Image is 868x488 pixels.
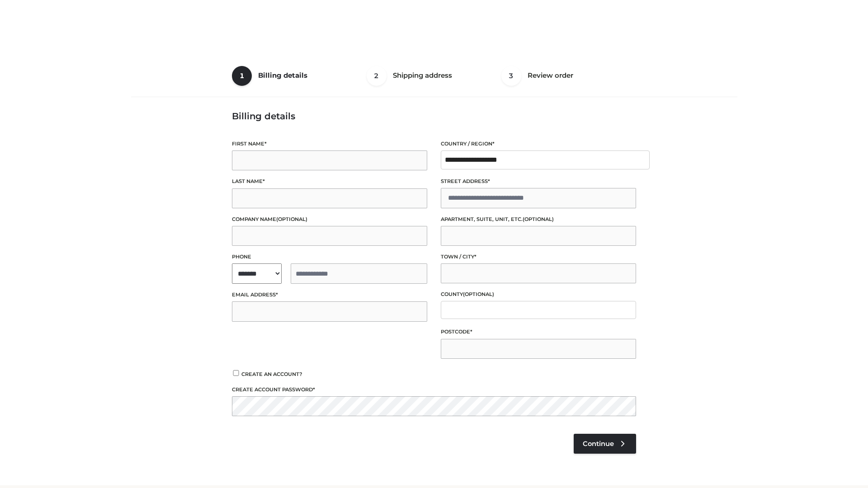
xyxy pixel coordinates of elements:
label: Town / City [441,253,636,261]
label: First name [232,140,427,148]
label: Create account password [232,385,636,394]
span: Billing details [258,71,307,80]
span: (optional) [276,216,307,222]
label: Email address [232,291,427,299]
label: Apartment, suite, unit, etc. [441,215,636,224]
span: 3 [501,66,521,86]
span: Continue [583,440,614,448]
label: Company name [232,215,427,224]
label: County [441,290,636,299]
a: Continue [574,434,636,454]
label: Street address [441,177,636,186]
span: (optional) [463,291,494,297]
span: (optional) [523,216,554,222]
label: Country / Region [441,140,636,148]
label: Phone [232,253,427,261]
label: Postcode [441,328,636,336]
span: 1 [232,66,252,86]
span: Shipping address [393,71,452,80]
span: 2 [367,66,387,86]
span: Review order [528,71,573,80]
h3: Billing details [232,111,636,122]
input: Create an account? [232,370,240,376]
label: Last name [232,177,427,186]
span: Create an account? [241,371,302,377]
